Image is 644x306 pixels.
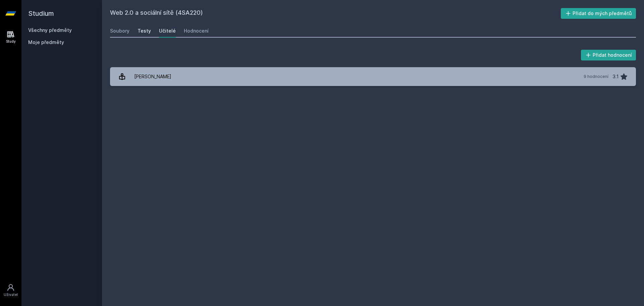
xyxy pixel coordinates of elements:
div: Study [6,39,16,44]
a: Uživatel [1,280,20,301]
a: Testy [138,24,151,38]
div: Uživatel [4,292,18,297]
div: 3.1 [612,70,619,83]
a: Soubory [110,24,129,38]
span: Moje předměty [28,39,64,46]
a: Hodnocení [184,24,209,38]
div: 9 hodnocení [584,74,608,79]
h2: Web 2.0 a sociální sítě (4SA220) [110,8,561,19]
a: [PERSON_NAME] 9 hodnocení 3.1 [110,67,636,86]
a: Učitelé [159,24,176,38]
div: Učitelé [159,28,176,34]
a: Všechny předměty [28,27,72,33]
div: Soubory [110,28,129,34]
div: Hodnocení [184,28,209,34]
button: Přidat do mých předmětů [561,8,636,19]
button: Přidat hodnocení [581,50,636,60]
a: Study [1,27,20,47]
div: Testy [138,28,151,34]
div: [PERSON_NAME] [134,70,171,83]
